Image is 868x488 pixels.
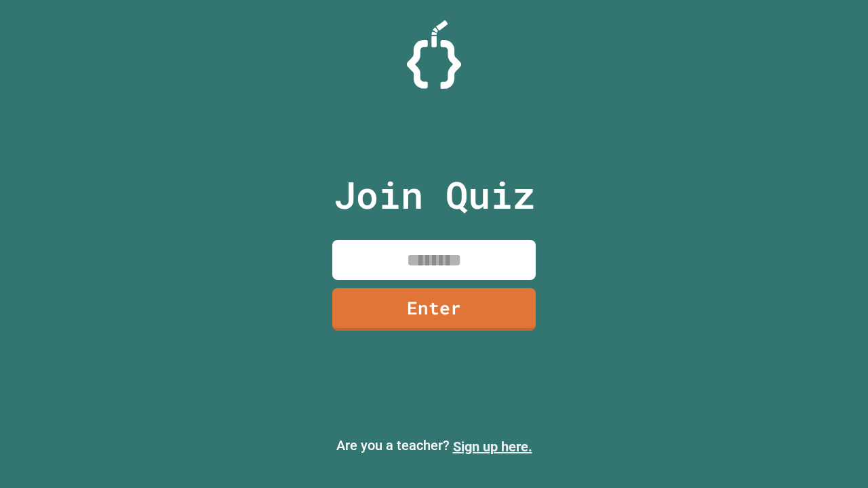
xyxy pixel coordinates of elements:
iframe: chat widget [755,375,854,432]
img: Logo.svg [407,20,461,89]
a: Enter [332,288,536,331]
a: Sign up here. [453,439,532,455]
p: Join Quiz [334,167,535,223]
p: Are you a teacher? [11,435,857,457]
iframe: chat widget [811,434,854,474]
